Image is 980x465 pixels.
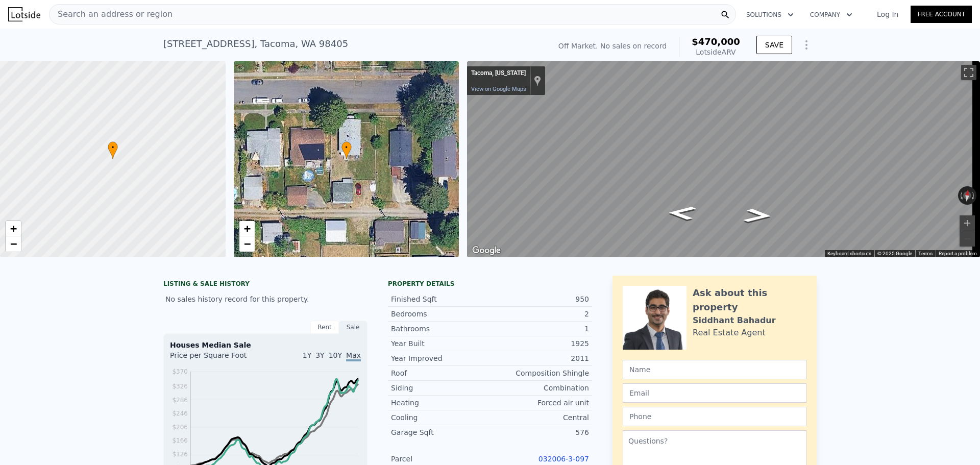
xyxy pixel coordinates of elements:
[958,186,964,205] button: Rotate counterclockwise
[623,383,806,403] input: Email
[10,237,17,250] span: −
[490,294,589,304] div: 950
[391,309,490,319] div: Bedrooms
[960,215,975,231] button: Zoom in
[490,398,589,408] div: Forced air unit
[391,368,490,378] div: Roof
[558,41,667,51] div: Off Market. No sales on record
[388,280,592,288] div: Property details
[170,350,265,366] div: Price per Square Foot
[693,327,766,339] div: Real Estate Agent
[693,314,776,327] div: Siddhant Bahadur
[346,351,361,361] span: Max
[163,37,348,51] div: [STREET_ADDRESS] , Tacoma , WA 98405
[471,86,526,92] a: View on Google Maps
[50,8,173,20] span: Search an address or region
[163,290,367,308] div: No sales history record for this property.
[490,412,589,423] div: Central
[623,360,806,379] input: Name
[239,221,255,236] a: Zoom in
[865,9,911,19] a: Log In
[731,205,784,226] path: Go East
[163,280,367,290] div: LISTING & SALE HISTORY
[738,6,802,24] button: Solutions
[756,36,792,54] button: SAVE
[971,186,977,205] button: Rotate clockwise
[172,410,188,417] tspan: $246
[391,383,490,393] div: Siding
[8,7,40,21] img: Lotside
[692,36,740,47] span: $470,000
[243,237,250,250] span: −
[623,407,806,426] input: Phone
[490,383,589,393] div: Combination
[796,35,817,55] button: Show Options
[391,398,490,408] div: Heating
[918,251,933,256] a: Terms (opens in new tab)
[172,437,188,444] tspan: $166
[172,451,188,458] tspan: $126
[6,221,21,236] a: Zoom in
[467,61,980,257] div: Map
[490,309,589,319] div: 2
[170,340,361,350] div: Houses Median Sale
[939,251,977,256] a: Report a problem
[391,294,490,304] div: Finished Sqft
[802,6,861,24] button: Company
[391,427,490,437] div: Garage Sqft
[490,353,589,363] div: 2011
[471,69,526,78] div: Tacoma, [US_STATE]
[962,186,972,205] button: Reset the view
[534,75,541,86] a: Show location on map
[108,141,118,159] div: •
[315,351,324,359] span: 3Y
[310,321,339,334] div: Rent
[467,61,980,257] div: Street View
[172,397,188,404] tspan: $286
[391,412,490,423] div: Cooling
[961,65,976,80] button: Toggle fullscreen view
[692,47,740,57] div: Lotside ARV
[877,251,912,256] span: © 2025 Google
[303,351,311,359] span: 1Y
[391,338,490,349] div: Year Built
[339,321,367,334] div: Sale
[172,424,188,431] tspan: $206
[391,454,490,464] div: Parcel
[538,455,589,463] a: 032006-3-097
[490,368,589,378] div: Composition Shingle
[470,244,503,257] img: Google
[108,143,118,152] span: •
[341,141,352,159] div: •
[693,286,806,314] div: Ask about this property
[960,231,975,247] button: Zoom out
[911,6,972,23] a: Free Account
[172,383,188,390] tspan: $326
[239,236,255,252] a: Zoom out
[490,338,589,349] div: 1925
[329,351,342,359] span: 10Y
[391,324,490,334] div: Bathrooms
[6,236,21,252] a: Zoom out
[341,143,352,152] span: •
[827,250,871,257] button: Keyboard shortcuts
[391,353,490,363] div: Year Improved
[10,222,17,235] span: +
[470,244,503,257] a: Open this area in Google Maps (opens a new window)
[655,203,708,224] path: Go West
[172,368,188,375] tspan: $370
[243,222,250,235] span: +
[490,427,589,437] div: 576
[490,324,589,334] div: 1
